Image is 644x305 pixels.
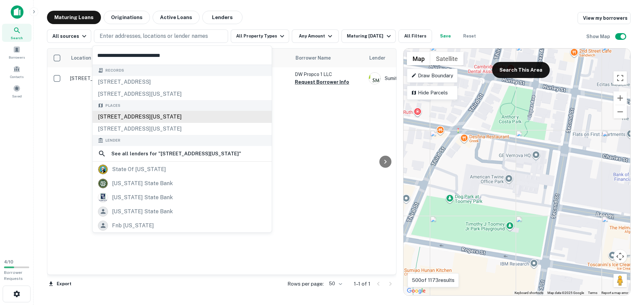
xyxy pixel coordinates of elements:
p: 1–1 of 1 [354,280,370,288]
p: Enter addresses, locations or lender names [100,32,208,40]
div: 0 0 [404,49,630,295]
button: Keyboard shortcuts [515,291,543,295]
div: state of [US_STATE] [112,164,166,174]
span: Lender [369,54,385,62]
a: Terms (opens in new tab) [588,291,597,295]
div: [US_STATE] state bank [112,207,173,217]
span: Saved [12,93,22,99]
a: Saved [2,82,32,100]
button: Any Amount [292,29,339,43]
img: picture [369,73,380,84]
p: 500 of 1173 results [412,276,454,284]
a: fnb [US_STATE] [93,219,272,233]
span: Contacts [10,74,23,79]
button: All sources [47,29,91,43]
p: Rows per page: [287,280,324,288]
a: Report a map error [601,291,628,295]
button: Show street map [407,52,430,65]
button: Save your search to get updates of matches that match your search criteria. [435,29,456,43]
p: Hide Parcels [411,89,453,97]
button: Originations [104,11,150,24]
div: Sumitomo Mitsui Bkng [369,72,469,84]
a: [US_STATE] state bank [93,205,272,219]
div: fnb [US_STATE] [112,221,154,231]
div: [US_STATE] state bank [112,193,173,203]
img: picture [98,179,108,188]
p: DW Propco 1 LLC [295,71,362,78]
div: [US_STATE] state bank [112,178,173,188]
p: Draw Boundary [411,72,453,80]
span: Borrower Requests [4,270,23,281]
button: Search This Area [492,62,550,78]
th: Borrower Name [291,49,365,67]
div: [STREET_ADDRESS] [93,76,272,88]
a: View my borrowers [578,12,631,24]
img: Google [405,287,427,295]
span: Lender [105,138,120,143]
h6: Show Map [586,33,611,40]
a: Open this area in Google Maps (opens a new window) [405,287,427,295]
a: Contacts [2,63,32,81]
span: Map data ©2025 Google [547,291,584,295]
img: picture [98,193,108,202]
a: state of [US_STATE] [93,162,272,176]
th: Location [67,49,161,67]
button: Export [47,279,73,289]
div: [STREET_ADDRESS][US_STATE] [93,123,272,135]
button: Toggle fullscreen view [613,71,627,85]
button: Maturing [DATE] [341,29,395,43]
th: Lender [365,49,473,67]
div: 50 [326,279,343,289]
span: Places [105,103,120,108]
span: Records [105,68,124,73]
button: Reset [459,29,480,43]
img: capitalize-icon.png [11,5,23,19]
div: All sources [52,32,88,40]
p: [STREET_ADDRESS] [70,75,157,81]
iframe: Chat Widget [610,251,644,284]
div: [STREET_ADDRESS][US_STATE] [93,88,272,100]
span: Borrower Name [296,54,331,62]
button: All Filters [398,29,432,43]
button: Lenders [202,11,243,24]
button: Active Loans [153,11,200,24]
span: 4 / 10 [4,259,13,264]
img: picture [98,165,108,174]
button: Show satellite imagery [430,52,464,65]
button: Enter addresses, locations or lender names [94,29,228,43]
button: All Property Types [231,29,289,43]
div: [STREET_ADDRESS][US_STATE] [93,111,272,123]
button: Request Borrower Info [295,78,349,86]
button: Map camera controls [613,250,627,263]
button: Zoom out [613,105,627,119]
a: Borrowers [2,43,32,61]
span: Borrowers [9,55,25,60]
a: [US_STATE] state bank [93,190,272,205]
span: Search [11,35,23,41]
a: [US_STATE] state bank [93,176,272,190]
div: Maturing [DATE] [347,32,392,40]
span: Location [71,54,91,62]
button: Maturing Loans [47,11,101,24]
button: Zoom in [613,91,627,105]
h6: See all lenders for " [STREET_ADDRESS][US_STATE] " [111,150,241,158]
a: Search [2,24,32,42]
